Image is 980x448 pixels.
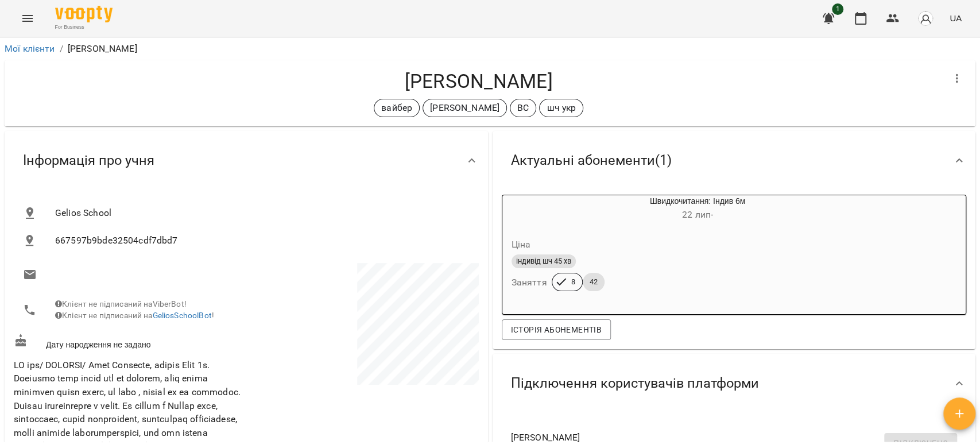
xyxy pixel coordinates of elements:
p: шч укр [547,101,576,115]
div: вайбер [374,99,420,117]
button: Menu [14,5,41,32]
div: ВС [510,99,536,117]
h4: [PERSON_NAME] [14,69,943,93]
span: 8 [564,277,582,287]
span: 1 [832,3,843,15]
h6: Ціна [512,237,531,253]
span: For Business [55,24,113,31]
img: Voopty Logo [55,6,113,22]
button: Історія абонементів [502,319,611,340]
span: 42 [583,277,605,287]
div: Дату народження не задано [11,331,246,353]
button: UA [945,7,966,29]
div: Швидкочитання: Індив 6м [502,195,557,223]
button: Швидкочитання: Індив 6м22 лип- Цінаіндивід шч 45 хвЗаняття842 [502,195,838,305]
span: 22 лип - [682,209,713,220]
span: 667597b9bde32504cdf7dbd7 [55,234,470,248]
span: UA [950,12,962,24]
li: / [60,42,63,56]
span: Актуальні абонементи ( 1 ) [511,152,672,169]
span: [PERSON_NAME] [511,431,939,445]
p: ВС [517,101,529,115]
a: GeliosSchoolBot [153,311,212,320]
span: Інформація про учня [23,152,154,169]
p: [PERSON_NAME] [430,101,499,115]
p: [PERSON_NAME] [68,42,137,56]
span: Клієнт не підписаний на ViberBot! [55,299,187,308]
span: Історія абонементів [511,323,602,337]
span: індивід шч 45 хв [512,256,576,267]
h6: Заняття [512,275,547,291]
div: [PERSON_NAME] [423,99,507,117]
div: Актуальні абонементи(1) [493,131,976,190]
div: шч укр [539,99,583,117]
div: Швидкочитання: Індив 6м [557,195,838,223]
span: Клієнт не підписаний на ! [55,311,214,320]
nav: breadcrumb [5,42,975,56]
div: Інформація про учня [5,131,488,190]
span: Gelios School [55,206,470,220]
span: Підключення користувачів платформи [511,374,759,392]
p: вайбер [381,101,412,115]
img: avatar_s.png [917,10,933,26]
a: Мої клієнти [5,43,55,54]
div: Підключення користувачів платформи [493,354,976,413]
